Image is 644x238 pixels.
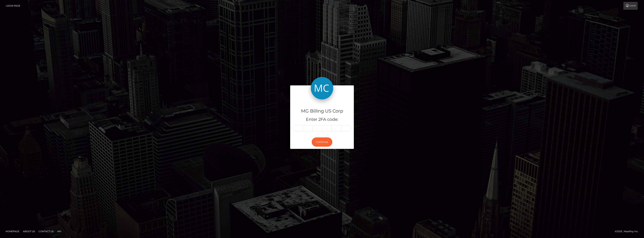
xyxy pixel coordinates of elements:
a: Login Page [6,2,20,10]
a: API [56,228,63,234]
h5: Enter 2FA code: [293,117,351,122]
a: About Us [22,228,36,234]
img: MG Billing US Corp [311,77,333,99]
a: Login [623,2,638,10]
a: Contact Us [37,228,55,234]
a: Homepage [4,228,21,234]
button: Continue [312,137,332,147]
h4: MG Billing US Corp [293,108,351,114]
div: © 2025 , MassPay Inc. [615,229,641,234]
